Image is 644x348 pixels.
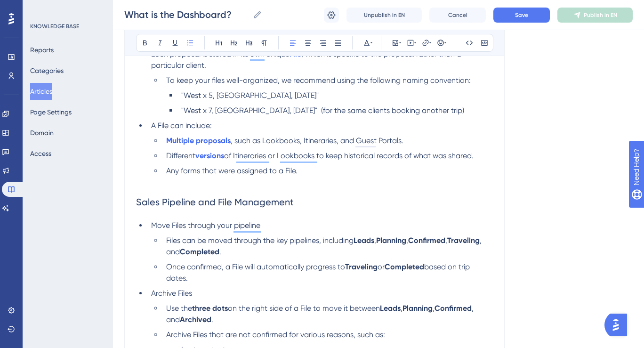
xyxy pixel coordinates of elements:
[408,236,445,245] strong: Confirmed
[166,304,192,313] span: Use the
[180,247,219,256] strong: Completed
[166,151,195,160] span: Different
[151,289,192,298] span: Archive Files
[166,330,385,339] span: Archive Files that are not confirmed for various reasons, such as:
[30,23,79,30] div: KNOWLEDGE BASE
[447,236,480,245] strong: Traveling
[136,196,294,208] span: Sales Pipeline and File Management
[374,236,376,245] span: ,
[166,236,354,245] span: Files can be moved through the key pipelines, including
[380,304,401,313] strong: Leads
[401,304,402,313] span: ,
[219,247,221,256] span: .
[448,11,467,19] span: Cancel
[364,11,405,19] span: Unpublish in EN
[22,2,59,14] span: Need Help?
[515,11,528,19] span: Save
[224,151,474,160] span: of Itineraries or Lookbooks to keep historical records of what was shared.
[435,304,472,313] strong: Confirmed
[30,124,54,141] button: Domain
[345,262,378,271] strong: Traveling
[584,11,617,19] span: Publish in EN
[180,315,211,324] strong: Archived
[604,311,633,339] iframe: UserGuiding AI Assistant Launcher
[30,104,72,121] button: Page Settings
[557,8,633,23] button: Publish in EN
[228,304,380,313] span: on the right side of a File to move it between
[181,91,319,100] span: "West x 5, [GEOGRAPHIC_DATA], [DATE]"
[192,304,228,313] strong: three dots
[406,236,408,245] span: ,
[166,166,298,175] span: Any forms that were assigned to a File.
[166,76,471,85] span: To keep your files well-organized, we recommend using the following naming convention:
[231,136,233,145] span: ,
[346,8,422,23] button: Unpublish in EN
[30,62,64,79] button: Categories
[385,262,424,271] strong: Completed
[124,8,249,21] input: Article Name
[166,136,231,145] a: Multiple proposals
[30,145,51,162] button: Access
[376,236,406,245] strong: Planning
[151,221,260,230] span: Move Files through your pipeline
[166,262,345,271] span: Once confirmed, a File will automatically progress to
[402,304,433,313] strong: Planning
[445,236,447,245] span: ,
[151,121,212,130] span: A File can include:
[354,236,374,245] strong: Leads
[30,83,52,100] button: Articles
[429,8,486,23] button: Cancel
[211,315,213,324] span: .
[433,304,435,313] span: ,
[234,136,403,145] span: such as Lookbooks, Itineraries, and Guest Portals.
[30,41,54,58] button: Reports
[378,262,385,271] span: or
[195,151,224,160] a: versions
[493,8,550,23] button: Save
[181,106,464,115] span: "West x 7, [GEOGRAPHIC_DATA], [DATE]" (for the same clients booking another trip)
